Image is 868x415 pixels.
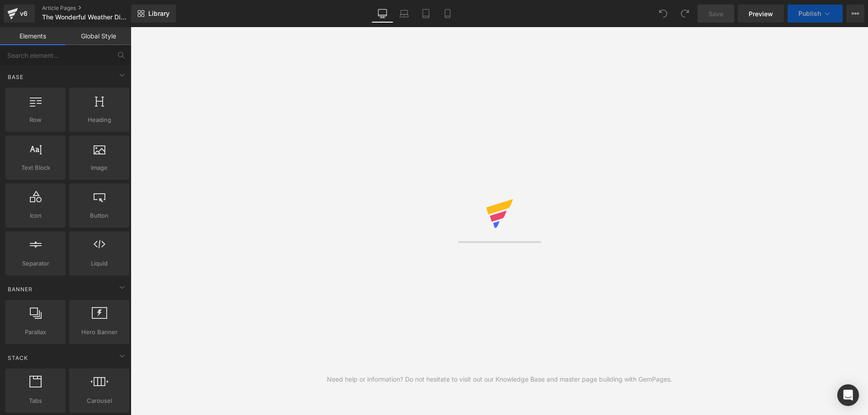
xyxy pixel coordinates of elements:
span: Library [148,9,170,18]
div: Need help or information? Do not hesitate to visit out our Knowledge Base and master page buildin... [327,374,672,384]
span: Save [708,9,723,19]
div: v6 [18,8,29,19]
span: Separator [8,259,63,268]
span: Image [72,163,127,173]
span: Hero Banner [72,327,127,337]
button: More [846,5,864,23]
span: Carousel [72,396,127,406]
button: Undo [654,5,672,23]
a: v6 [4,5,35,23]
span: Button [72,211,127,220]
span: Publish [798,10,821,17]
a: Desktop [372,5,393,23]
span: Preview [749,9,773,19]
a: Mobile [437,5,458,23]
span: Liquid [72,259,127,268]
a: Preview [738,5,784,23]
div: Open Intercom Messenger [837,384,859,406]
a: Global Style [66,27,131,45]
span: Tabs [8,396,63,406]
span: Heading [72,115,127,125]
span: Row [8,115,63,125]
span: Base [7,73,24,81]
button: Redo [676,5,694,23]
a: Laptop [393,5,415,23]
a: New Library [131,5,176,23]
button: Publish [788,5,843,23]
span: Parallax [8,327,63,337]
span: Stack [7,354,29,362]
span: Text Block [8,163,63,173]
a: Article Pages [42,5,146,12]
span: Banner [7,285,33,294]
span: The Wonderful Weather Die Set Collection [42,14,129,21]
span: Icon [8,211,63,220]
a: Tablet [415,5,437,23]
